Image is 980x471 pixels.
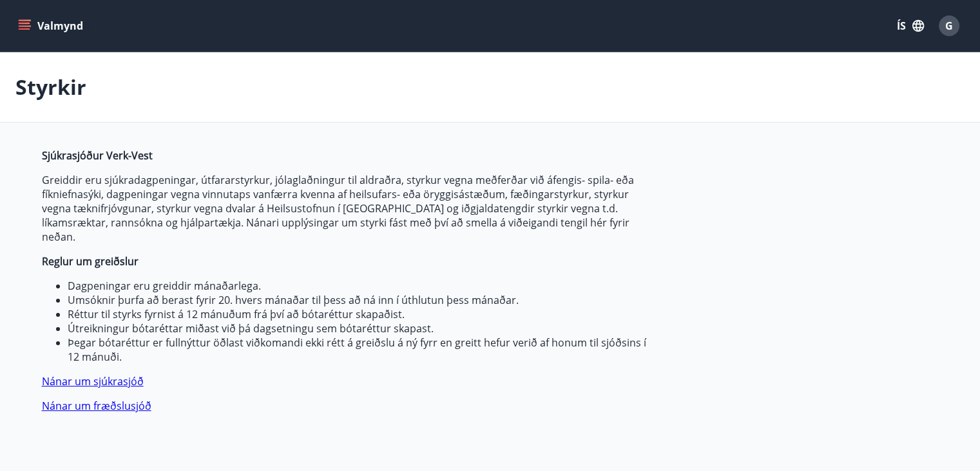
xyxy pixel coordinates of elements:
li: Réttur til styrks fyrnist á 12 mánuðum frá því að bótaréttur skapaðist. [68,307,650,321]
strong: Sjúkrasjóður Verk-Vest [42,148,153,163]
li: Útreikningur bótaréttar miðast við þá dagsetningu sem bótaréttur skapast. [68,321,650,336]
span: G [945,19,953,33]
button: menu [15,14,88,37]
a: Nánar um sjúkrasjóð [42,374,144,388]
p: Greiddir eru sjúkradagpeningar, útfararstyrkur, jólaglaðningur til aldraðra, styrkur vegna meðfer... [42,173,650,244]
button: G [934,10,965,41]
li: Umsóknir þurfa að berast fyrir 20. hvers mánaðar til þess að ná inn í úthlutun þess mánaðar. [68,293,650,307]
a: Nánar um fræðslusjóð [42,399,151,413]
strong: Reglur um greiðslur [42,254,139,268]
li: Þegar bótaréttur er fullnýttur öðlast viðkomandi ekki rétt á greiðslu á ný fyrr en greitt hefur v... [68,336,650,364]
p: Styrkir [15,73,86,101]
button: ÍS [890,14,931,37]
li: Dagpeningar eru greiddir mánaðarlega. [68,279,650,293]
